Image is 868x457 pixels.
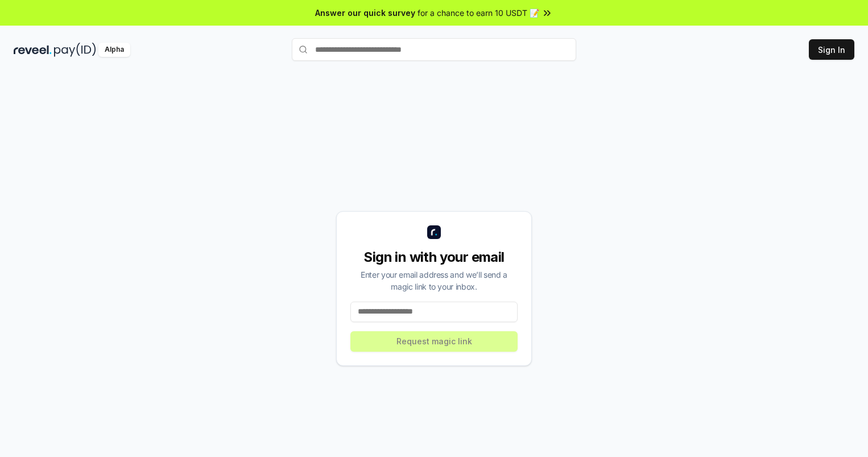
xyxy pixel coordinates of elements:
img: pay_id [54,43,96,57]
button: Sign In [809,39,854,60]
img: logo_small [427,225,441,239]
span: Answer our quick survey [315,7,415,19]
div: Alpha [98,43,130,57]
div: Enter your email address and we’ll send a magic link to your inbox. [350,269,518,293]
span: for a chance to earn 10 USDT 📝 [418,7,539,19]
div: Sign in with your email [350,248,518,266]
img: reveel_dark [14,43,52,57]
